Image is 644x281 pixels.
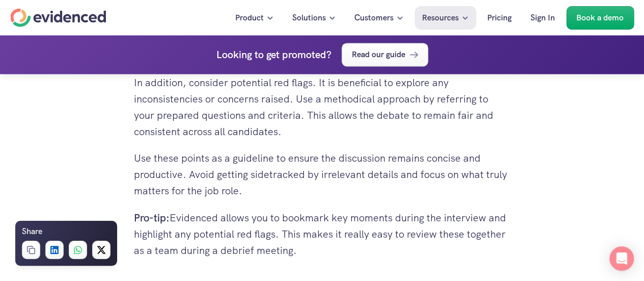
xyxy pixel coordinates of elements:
p: Book a demo [576,11,624,24]
p: In addition, consider potential red flags. It is beneficial to explore any inconsistencies or con... [134,74,511,140]
a: Read our guide [342,43,428,67]
p: Use these points as a guideline to ensure the discussion remains concise and productive. Avoid ge... [134,150,511,199]
strong: Pro-tip: [134,211,170,224]
h4: Looking to get promoted? [216,47,331,63]
p: Customers [354,11,394,24]
div: Open Intercom Messenger [609,246,634,271]
p: Product [235,11,264,24]
p: Solutions [292,11,326,24]
p: Evidenced allows you to bookmark key moments during the interview and highlight any potential red... [134,209,511,258]
p: Pricing [487,11,512,24]
p: Read our guide [352,48,405,62]
a: Home [10,9,106,27]
p: Resources [422,11,459,24]
p: Sign In [530,11,555,24]
a: Sign In [523,6,563,30]
a: Pricing [480,6,519,30]
h6: Share [22,225,42,238]
a: Book a demo [566,6,634,30]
